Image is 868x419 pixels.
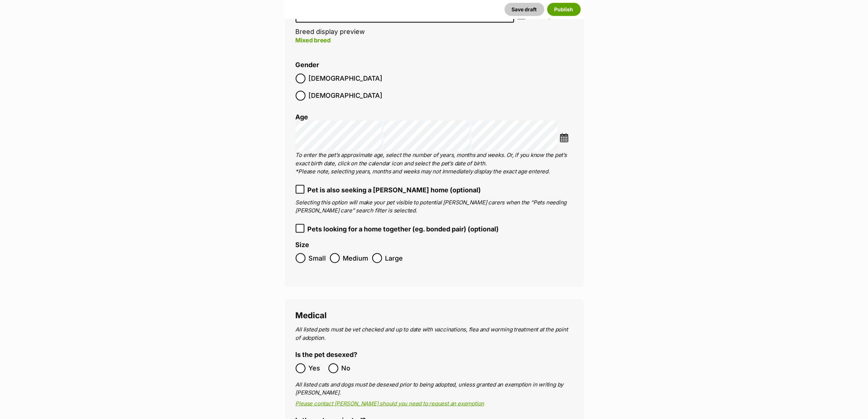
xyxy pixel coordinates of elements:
label: Is the pet desexed? [296,351,358,359]
span: Large [385,253,403,263]
span: No [342,364,358,373]
span: Pet is also seeking a [PERSON_NAME] home (optional) [308,185,481,195]
p: All listed pets must be vet checked and up to date with vaccinations, flea and worming treatment ... [296,326,573,342]
span: Yes [309,364,325,373]
p: Mixed breed [296,36,514,45]
img: ... [560,133,569,142]
label: Age [296,113,308,121]
span: [DEMOGRAPHIC_DATA] [309,74,383,84]
span: Medical [296,310,327,320]
span: Medium [343,253,369,263]
a: Please contact [PERSON_NAME] should you need to request an exemption [296,400,484,407]
button: Publish [547,3,581,16]
p: To enter the pet’s approximate age, select the number of years, months and weeks. Or, if you know... [296,151,573,176]
span: Small [309,253,326,263]
button: Save draft [505,3,544,16]
span: [DEMOGRAPHIC_DATA] [309,91,383,101]
p: Selecting this option will make your pet visible to potential [PERSON_NAME] carers when the “Pets... [296,199,573,215]
label: Gender [296,61,319,69]
span: Pets looking for a home together (eg. bonded pair) (optional) [308,224,499,234]
label: Size [296,241,310,249]
p: All listed cats and dogs must be desexed prior to being adopted, unless granted an exemption in w... [296,381,573,397]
